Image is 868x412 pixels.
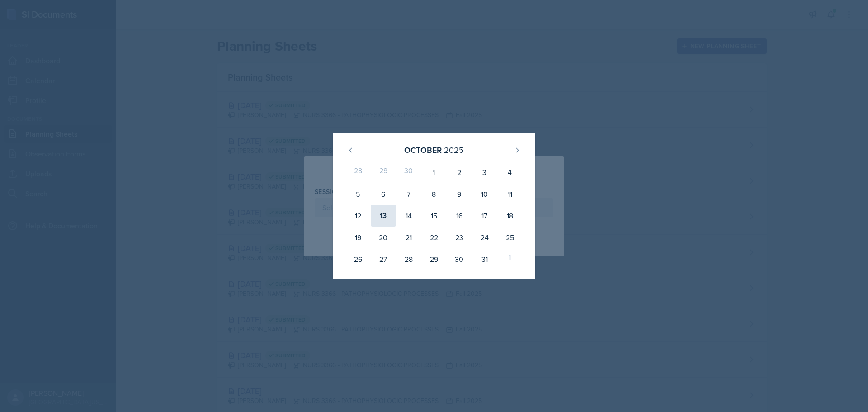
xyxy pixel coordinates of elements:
div: 30 [396,161,421,183]
div: 8 [421,183,447,205]
div: 2025 [444,144,464,156]
div: 4 [497,161,523,183]
div: 30 [447,248,472,270]
div: 14 [396,205,421,227]
div: 23 [447,227,472,248]
div: 2 [447,161,472,183]
div: 21 [396,227,421,248]
div: 17 [472,205,497,227]
div: 15 [421,205,447,227]
div: 28 [345,161,371,183]
div: 29 [421,248,447,270]
div: 27 [371,248,396,270]
div: 20 [371,227,396,248]
div: 9 [447,183,472,205]
div: 31 [472,248,497,270]
div: 6 [371,183,396,205]
div: 28 [396,248,421,270]
div: 7 [396,183,421,205]
div: 18 [497,205,523,227]
div: 11 [497,183,523,205]
div: 22 [421,227,447,248]
div: 13 [371,205,396,227]
div: 26 [345,248,371,270]
div: October [404,144,442,156]
div: 1 [497,248,523,270]
div: 10 [472,183,497,205]
div: 5 [345,183,371,205]
div: 25 [497,227,523,248]
div: 16 [447,205,472,227]
div: 3 [472,161,497,183]
div: 29 [371,161,396,183]
div: 12 [345,205,371,227]
div: 24 [472,227,497,248]
div: 19 [345,227,371,248]
div: 1 [421,161,447,183]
